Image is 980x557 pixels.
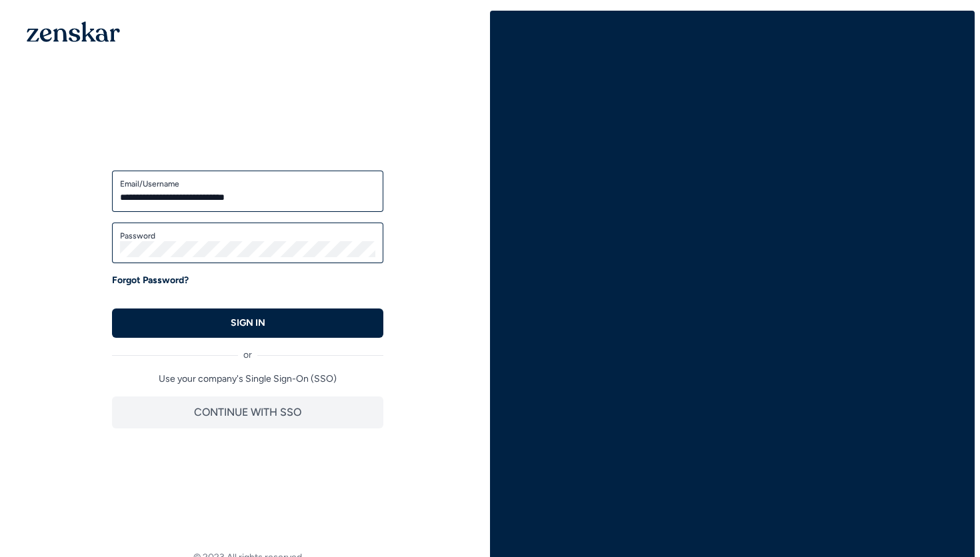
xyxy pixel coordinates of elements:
a: Forgot Password? [112,274,189,287]
label: Email/Username [120,179,375,189]
img: 1OGAJ2xQqyY4LXKgY66KYq0eOWRCkrZdAb3gUhuVAqdWPZE9SRJmCz+oDMSn4zDLXe31Ii730ItAGKgCKgCCgCikA4Av8PJUP... [27,21,120,42]
div: or [112,338,383,362]
button: SIGN IN [112,308,383,338]
p: SIGN IN [231,316,265,330]
label: Password [120,231,375,241]
button: CONTINUE WITH SSO [112,396,383,428]
p: Use your company's Single Sign-On (SSO) [112,372,383,386]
